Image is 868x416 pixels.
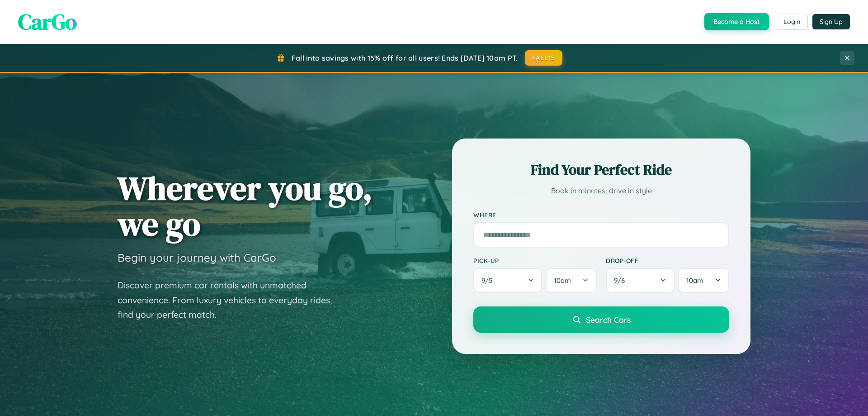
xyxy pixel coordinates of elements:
[614,276,629,285] span: 9 / 6
[812,14,850,29] button: Sign Up
[292,53,518,62] span: Fall into savings with 15% off for all users! Ends [DATE] 10am PT.
[473,268,542,293] button: 9/5
[473,211,729,219] label: Where
[473,257,597,264] label: Pick-up
[118,278,344,322] p: Discover premium car rentals with unmatched convenience. From luxury vehicles to everyday rides, ...
[18,7,77,37] span: CarGo
[481,276,497,285] span: 9 / 5
[473,184,729,197] p: Book in minutes, drive in style
[704,13,769,30] button: Become a Host
[118,251,276,264] h3: Begin your journey with CarGo
[678,268,729,293] button: 10am
[473,306,729,333] button: Search Cars
[586,315,631,325] span: Search Cars
[118,170,373,242] h1: Wherever you go, we go
[606,268,675,293] button: 9/6
[525,50,563,66] button: FALL15
[686,276,703,285] span: 10am
[606,257,729,264] label: Drop-off
[554,276,571,285] span: 10am
[546,268,597,293] button: 10am
[473,160,729,180] h2: Find Your Perfect Ride
[776,14,808,30] button: Login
